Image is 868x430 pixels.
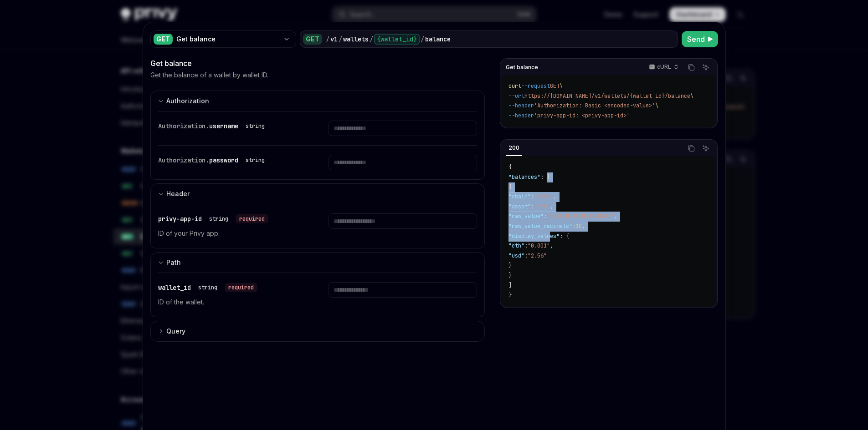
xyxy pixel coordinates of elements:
span: { [508,183,512,191]
span: { [508,163,512,171]
div: Authorization.username [158,121,268,132]
span: \ [690,92,693,100]
span: : [544,212,547,220]
span: 'privy-app-id: <privy-app-id>' [534,112,630,119]
span: wallet_id [158,283,191,292]
span: "chain" [508,193,531,200]
input: Enter username [329,121,477,136]
div: Authorization.password [158,155,268,166]
span: , [582,223,585,230]
span: username [209,122,238,130]
span: "balances" [508,173,540,181]
span: curl [508,82,521,90]
span: --request [521,82,550,90]
button: Expand input section [150,252,485,273]
div: / [421,35,424,44]
span: "raw_value" [508,212,544,220]
div: balance [425,35,451,44]
span: } [508,262,512,269]
span: "asset" [508,203,531,210]
input: Enter wallet_id [329,282,477,298]
span: Send [687,34,705,45]
span: , [550,203,553,210]
span: password [209,156,238,164]
div: privy-app-id [158,213,268,224]
div: wallet_id [158,282,257,293]
p: cURL [657,63,671,71]
span: } [508,291,512,298]
div: Get balance [176,35,279,44]
span: "eth" [508,242,524,249]
div: Path [166,257,181,268]
span: : { [560,233,569,240]
span: : [531,193,534,200]
span: : [524,242,528,249]
span: } [508,272,512,279]
p: Get the balance of a wallet by wallet ID. [150,71,268,80]
button: Ask AI [700,61,712,73]
span: "0.001" [528,242,550,249]
div: / [339,35,342,44]
span: Authorization. [158,156,209,164]
div: GET [154,34,173,45]
p: ID of the wallet. [158,297,307,308]
span: \ [655,102,658,109]
span: 18 [575,223,582,230]
div: / [326,35,329,44]
input: Enter privy-app-id [329,213,477,229]
span: "usd" [508,252,524,259]
div: v1 [330,35,338,44]
span: : [524,252,528,259]
span: privy-app-id [158,215,202,223]
div: GET [303,34,322,45]
div: / [370,35,373,44]
div: 200 [506,142,522,153]
span: 'Authorization: Basic <encoded-value>' [534,102,655,109]
button: Expand input section [150,321,485,342]
span: https://[DOMAIN_NAME]/v1/wallets/{wallet_id}/balance [524,92,690,100]
button: Copy the contents from the code block [685,142,697,154]
span: --header [508,112,534,119]
div: required [225,283,257,292]
span: : [ [540,173,550,181]
span: "eth" [534,203,550,210]
button: Ask AI [700,142,712,154]
div: Query [166,326,185,337]
span: Get balance [506,64,538,71]
span: : [572,223,575,230]
span: GET [550,82,560,90]
span: "raw_value_decimals" [508,223,572,230]
span: Authorization. [158,122,209,130]
div: Header [166,188,190,199]
button: cURL [644,60,683,75]
span: , [553,193,556,200]
span: , [614,212,617,220]
p: ID of your Privy app. [158,228,307,239]
span: "1000000000000000000" [547,212,614,220]
div: wallets [343,35,369,44]
button: Expand input section [150,183,485,204]
span: "2.56" [528,252,547,259]
span: --url [508,92,524,100]
button: Expand input section [150,91,485,111]
button: GETGet balance [150,30,296,49]
span: "display_values" [508,233,560,240]
div: Get balance [150,58,485,69]
div: {wallet_id} [374,34,420,45]
button: Send [682,31,718,47]
span: : [531,203,534,210]
div: Authorization [166,96,209,106]
span: \ [560,82,563,90]
span: --header [508,102,534,109]
div: required [236,214,268,223]
span: ] [508,282,512,289]
button: Copy the contents from the code block [685,61,697,73]
span: "base" [534,193,553,200]
span: , [550,242,553,249]
input: Enter password [329,155,477,170]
